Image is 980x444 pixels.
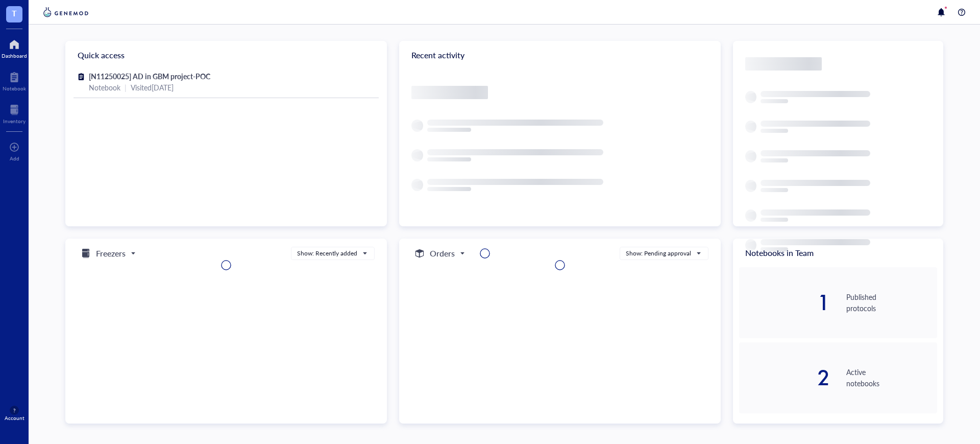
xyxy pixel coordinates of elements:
a: Inventory [3,102,26,124]
div: Add [10,155,19,161]
div: Quick access [65,41,387,69]
span: [N11250025] AD in GBM project-POC [89,71,210,81]
div: Published protocols [846,291,937,314]
a: Notebook [3,69,26,91]
div: 1 [739,292,830,313]
div: 2 [739,367,830,388]
div: Inventory [3,118,26,124]
div: | [125,82,127,93]
div: Dashboard [2,53,27,59]
a: Dashboard [2,36,27,59]
div: Notebook [89,82,120,93]
div: Show: Pending approval [626,249,691,258]
img: genemod-logo [41,6,91,18]
div: Account [5,415,24,421]
div: Show: Recently added [297,249,357,258]
div: Visited [DATE] [131,82,174,93]
div: Active notebooks [846,366,937,389]
h5: Orders [430,247,455,260]
div: Recent activity [399,41,721,69]
span: ? [13,407,15,413]
h5: Freezers [96,247,126,260]
div: Notebook [3,85,26,91]
span: T [12,7,17,19]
